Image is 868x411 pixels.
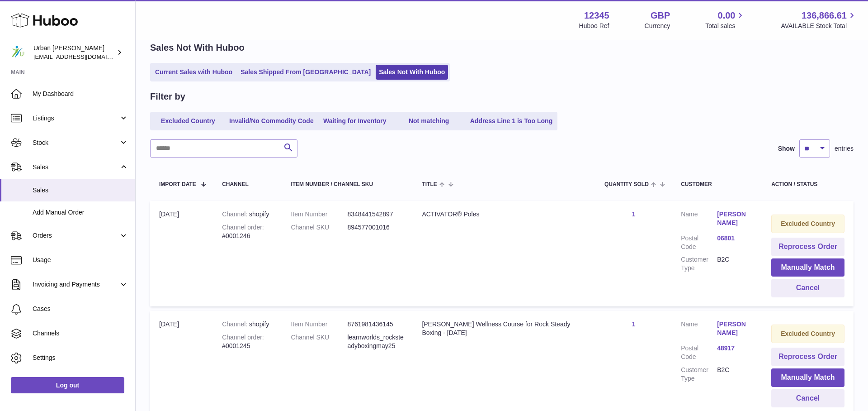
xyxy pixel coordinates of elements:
div: #0001246 [222,223,273,240]
strong: Excluded Country [781,330,835,337]
a: 1 [632,210,636,218]
h2: Sales Not With Huboo [150,42,245,54]
dt: Postal Code [681,344,717,361]
strong: Channel [222,320,249,328]
span: Usage [33,256,128,264]
div: #0001245 [222,333,273,350]
a: Invalid/No Commodity Code [226,114,317,129]
td: [DATE] [150,201,213,306]
a: [PERSON_NAME] [717,320,753,337]
span: [EMAIL_ADDRESS][DOMAIN_NAME] [33,53,133,60]
a: Address Line 1 is Too Long [467,114,556,129]
a: Not matching [393,114,465,129]
div: Currency [645,22,670,30]
span: Sales [33,163,119,172]
div: Channel [222,182,273,187]
img: orders@urbanpoling.com [11,46,24,59]
span: Listings [33,114,119,123]
span: Cases [33,305,128,313]
dt: Customer Type [681,255,717,272]
dd: B2C [717,255,753,272]
strong: Excluded Country [781,220,835,227]
div: [PERSON_NAME] Wellness Course for Rock Steady Boxing - [DATE] [422,320,586,337]
span: 0.00 [718,10,736,22]
span: Sales [33,186,128,195]
div: Urban [PERSON_NAME] [33,44,115,61]
dt: Name [681,320,717,339]
a: [PERSON_NAME] [717,210,753,227]
label: Show [778,144,795,153]
a: Sales Not With Huboo [376,65,448,80]
strong: Channel [222,210,249,218]
span: Import date [159,182,196,187]
div: Action / Status [771,182,844,187]
strong: GBP [651,10,670,22]
strong: Channel order [222,224,264,231]
button: Reprocess Order [771,348,844,366]
dd: 8348441542897 [347,210,404,219]
div: ACTIVATOR® Poles [422,210,586,219]
span: Orders [33,231,119,240]
strong: 12345 [584,10,609,22]
dd: learnworlds_rocksteadyboxingmay25 [347,333,404,350]
dt: Customer Type [681,366,717,383]
a: 136,866.61 AVAILABLE Stock Total [781,10,857,30]
div: Huboo Ref [579,22,609,30]
a: 0.00 Total sales [705,10,745,30]
dd: 8761981436145 [347,320,404,329]
span: My Dashboard [33,90,128,98]
dt: Channel SKU [291,223,347,232]
span: Total sales [705,22,745,30]
button: Cancel [771,279,844,297]
span: Stock [33,139,119,147]
dt: Item Number [291,210,347,219]
a: Log out [11,377,124,393]
span: Settings [33,354,128,362]
div: shopify [222,320,273,329]
span: Channels [33,329,128,338]
dt: Channel SKU [291,333,347,350]
button: Manually Match [771,258,844,277]
dt: Name [681,210,717,229]
span: AVAILABLE Stock Total [781,22,857,30]
div: Item Number / Channel SKU [291,182,404,187]
button: Manually Match [771,368,844,387]
strong: Channel order [222,334,264,341]
dd: B2C [717,366,753,383]
a: Waiting for Inventory [319,114,391,129]
dt: Item Number [291,320,347,329]
dd: 894577001016 [347,223,404,232]
a: Sales Shipped From [GEOGRAPHIC_DATA] [237,65,374,80]
button: Cancel [771,389,844,408]
button: Reprocess Order [771,238,844,256]
a: Current Sales with Huboo [152,65,236,80]
span: Invoicing and Payments [33,280,119,289]
span: 136,866.61 [802,10,847,22]
span: entries [835,144,854,153]
span: Quantity Sold [604,182,649,187]
a: Excluded Country [152,114,224,129]
h2: Filter by [150,91,185,103]
a: 06801 [717,234,753,243]
span: Add Manual Order [33,208,128,217]
a: 1 [632,320,636,328]
div: Customer [681,182,753,187]
div: shopify [222,210,273,219]
a: 48917 [717,344,753,353]
dt: Postal Code [681,234,717,251]
span: Title [422,182,437,187]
